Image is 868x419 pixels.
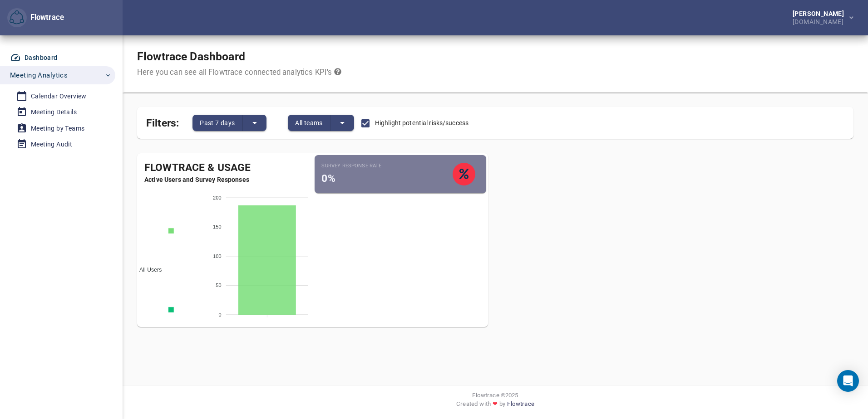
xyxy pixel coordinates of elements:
[295,117,323,128] span: All teams
[375,118,469,128] span: Highlight potential risks/success
[10,69,68,81] span: Meeting Analytics
[507,400,534,412] a: Flowtrace
[192,115,242,131] button: Past 7 days
[793,17,848,25] div: [DOMAIN_NAME]
[137,50,341,63] h1: Flowtrace Dashboard
[288,115,354,131] div: split button
[27,12,64,23] div: Flowtrace
[216,283,222,288] tspan: 50
[491,400,499,408] span: ❤
[7,8,27,28] button: Flowtrace
[322,162,453,170] small: Survey Response Rate
[7,8,64,28] div: Flowtrace
[31,123,84,134] div: Meeting by Teams
[200,117,235,128] span: Past 7 days
[322,172,335,185] span: 0%
[10,10,24,25] img: Flowtrace
[213,253,222,259] tspan: 100
[137,175,312,184] span: Active Users and Survey Responses
[137,161,312,175] div: Flowtrace & Usage
[778,8,861,28] button: [PERSON_NAME][DOMAIN_NAME]
[499,400,505,412] span: by
[133,267,162,273] span: All Users
[213,224,222,229] tspan: 150
[837,370,859,392] div: Open Intercom Messenger
[31,107,77,118] div: Meeting Details
[25,52,58,63] div: Dashboard
[31,139,72,150] div: Meeting Audit
[793,10,848,17] div: [PERSON_NAME]
[472,391,518,400] span: Flowtrace © 2025
[288,115,330,131] button: All teams
[219,312,222,317] tspan: 0
[137,67,341,78] div: Here you can see all Flowtrace connected analytics KPI's
[31,91,87,102] div: Calendar Overview
[130,400,861,412] div: Created with
[192,115,266,131] div: split button
[146,112,179,131] span: Filters:
[213,195,222,200] tspan: 200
